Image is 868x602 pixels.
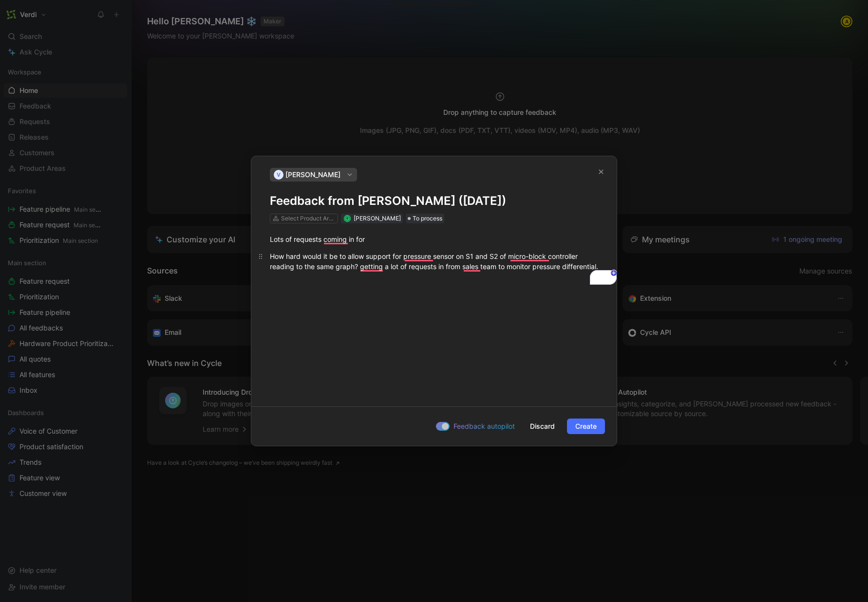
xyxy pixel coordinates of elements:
[270,168,357,182] button: V[PERSON_NAME]
[567,419,605,434] button: Create
[270,234,598,244] div: Lots of requests coming in for
[270,251,598,272] div: How hard would it be to allow support for pressure sensor on S1 and S2 of micro-block controller ...
[270,193,598,209] h1: Feedback from [PERSON_NAME] ([DATE])
[285,169,340,181] span: [PERSON_NAME]
[251,223,617,282] div: To enrich screen reader interactions, please activate Accessibility in Grammarly extension settings
[453,420,515,432] span: Feedback autopilot
[274,170,283,180] div: V
[281,214,336,223] div: Select Product Areas
[433,420,518,433] button: Feedback autopilot
[575,420,597,432] span: Create
[406,214,444,223] div: To process
[344,216,350,221] div: R
[530,420,555,432] span: Discard
[522,419,563,434] button: Discard
[413,214,442,223] span: To process
[354,215,401,222] span: [PERSON_NAME]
